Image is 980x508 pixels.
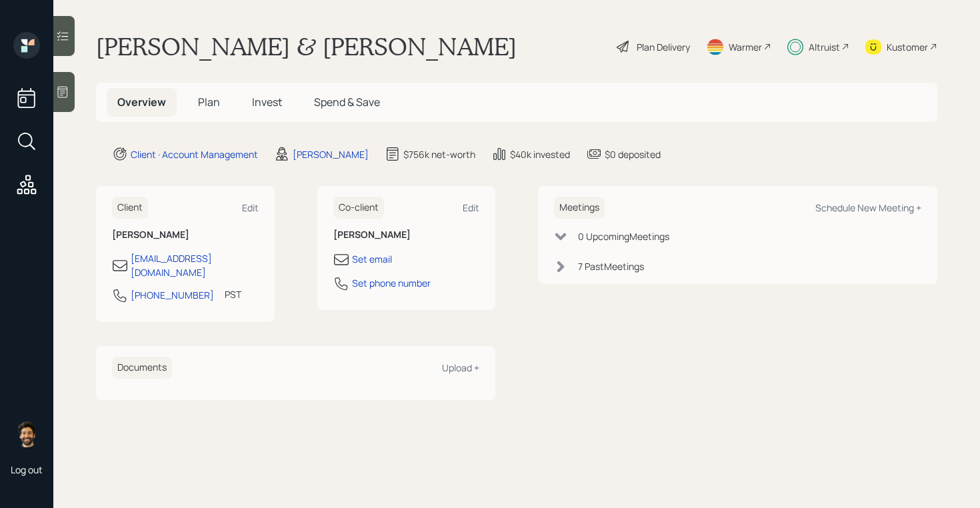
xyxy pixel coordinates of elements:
[352,252,392,266] div: Set email
[131,251,259,279] div: [EMAIL_ADDRESS][DOMAIN_NAME]
[314,95,380,109] span: Spend & Save
[131,288,214,302] div: [PHONE_NUMBER]
[605,147,661,161] div: $0 deposited
[252,95,282,109] span: Invest
[131,147,258,161] div: Client · Account Management
[13,421,40,447] img: eric-schwartz-headshot.png
[463,201,479,214] div: Edit
[112,229,259,241] h6: [PERSON_NAME]
[112,197,148,219] h6: Client
[112,357,172,379] h6: Documents
[333,229,480,241] h6: [PERSON_NAME]
[578,229,669,243] div: 0 Upcoming Meeting s
[403,147,475,161] div: $756k net-worth
[887,40,928,54] div: Kustomer
[637,40,690,54] div: Plan Delivery
[578,259,644,273] div: 7 Past Meeting s
[352,276,431,290] div: Set phone number
[815,201,921,214] div: Schedule New Meeting +
[510,147,570,161] div: $40k invested
[554,197,605,219] h6: Meetings
[729,40,762,54] div: Warmer
[293,147,369,161] div: [PERSON_NAME]
[809,40,840,54] div: Altruist
[242,201,259,214] div: Edit
[333,197,384,219] h6: Co-client
[198,95,220,109] span: Plan
[11,463,43,476] div: Log out
[442,361,479,374] div: Upload +
[117,95,166,109] span: Overview
[225,287,241,301] div: PST
[96,32,517,61] h1: [PERSON_NAME] & [PERSON_NAME]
